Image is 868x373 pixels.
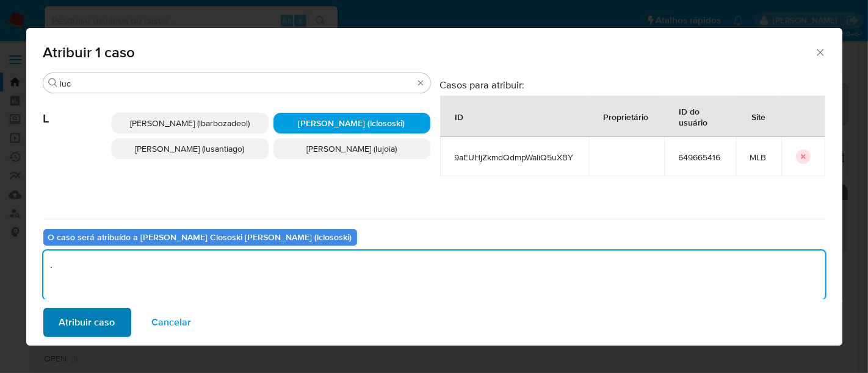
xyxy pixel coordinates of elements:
[43,250,825,299] textarea: .
[665,96,735,137] div: ID do usuário
[48,231,352,243] b: O caso será atribuído a [PERSON_NAME] Clososki [PERSON_NAME] (lclososki)
[43,45,815,60] span: Atribuir 1 caso
[130,117,250,129] span: [PERSON_NAME] (lbarbozadeol)
[589,102,664,131] div: Proprietário
[679,152,721,163] span: 649665416
[136,143,245,155] span: [PERSON_NAME] (lusantiago)
[136,308,208,337] button: Cancelar
[26,28,842,346] div: assign-modal
[298,117,405,129] span: [PERSON_NAME] (lclososki)
[60,78,413,89] input: Analista de pesquisa
[112,138,269,159] div: [PERSON_NAME] (lusantiago)
[796,149,811,164] button: icon-button
[273,138,430,159] div: [PERSON_NAME] (lujoia)
[440,79,825,91] h3: Casos para atribuir:
[416,78,425,88] button: Apagar busca
[112,113,269,133] div: [PERSON_NAME] (lbarbozadeol)
[48,78,58,88] button: Procurar
[152,309,192,336] span: Cancelar
[737,102,781,131] div: Site
[750,152,767,163] span: MLB
[441,102,479,131] div: ID
[43,308,131,337] button: Atribuir caso
[455,152,574,163] span: 9aEUHjZkmdQdmpWaIiQ5uXBY
[273,113,430,133] div: [PERSON_NAME] (lclososki)
[43,93,112,126] span: L
[814,46,825,57] button: Fechar a janela
[59,309,115,336] span: Atribuir caso
[306,143,397,155] span: [PERSON_NAME] (lujoia)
